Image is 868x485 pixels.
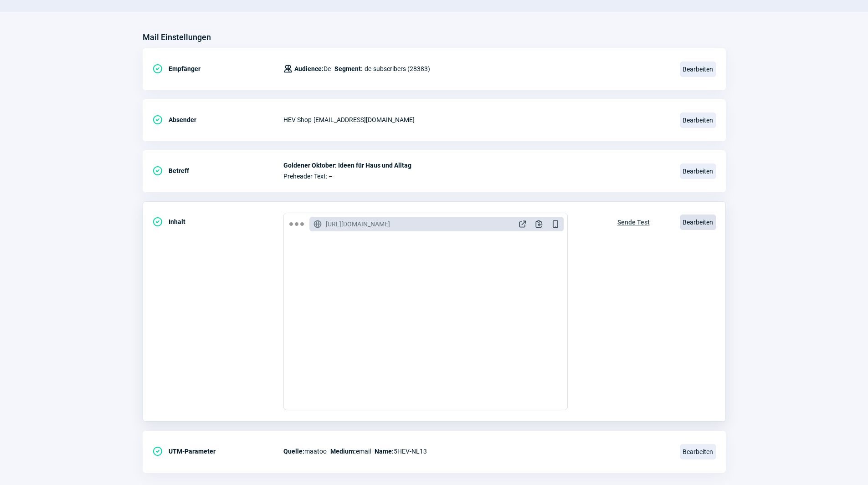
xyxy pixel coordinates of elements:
[283,60,430,78] div: de-subscribers (28383)
[283,162,669,169] span: Goldener Oktober: Ideen für Haus und Alltag
[283,446,327,457] span: maatoo
[330,448,356,455] span: Medium:
[680,61,716,77] span: Bearbeiten
[283,173,669,180] span: Preheader Text: –
[283,111,669,129] div: HEV Shop - [EMAIL_ADDRESS][DOMAIN_NAME]
[326,220,390,229] span: [URL][DOMAIN_NAME]
[330,446,371,457] span: email
[680,444,716,459] span: Bearbeiten
[283,448,304,455] span: Quelle:
[680,214,716,230] span: Bearbeiten
[608,213,659,230] button: Sende Test
[294,63,331,74] span: De
[152,60,283,78] div: Empfänger
[152,442,283,460] div: UTM-Parameter
[152,162,283,180] div: Betreff
[375,448,394,455] span: Name:
[143,30,211,45] h3: Mail Einstellungen
[617,215,650,230] span: Sende Test
[294,65,324,72] span: Audience:
[680,112,716,128] span: Bearbeiten
[152,111,283,129] div: Absender
[334,63,363,74] span: Segment:
[375,446,427,457] span: 5HEV-NL13
[680,163,716,179] span: Bearbeiten
[152,213,283,231] div: Inhalt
